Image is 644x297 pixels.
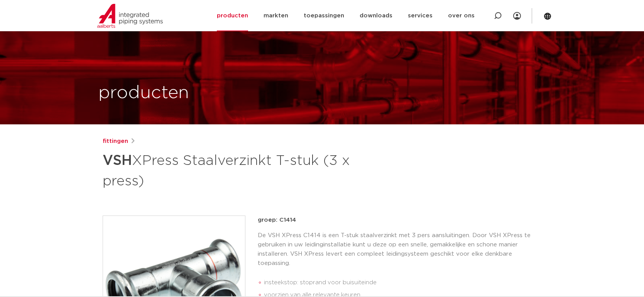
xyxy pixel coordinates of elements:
[103,154,132,168] strong: VSH
[258,216,542,225] p: groep: C1414
[98,81,189,105] h1: producten
[103,137,128,146] a: fittingen
[258,231,542,268] p: De VSH XPress C1414 is een T-stuk staalverzinkt met 3 pers aansluitingen. Door VSH XPress te gebr...
[103,149,392,191] h1: XPress Staalverzinkt T-stuk (3 x press)
[264,277,542,289] li: insteekstop: stoprand voor buisuiteinde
